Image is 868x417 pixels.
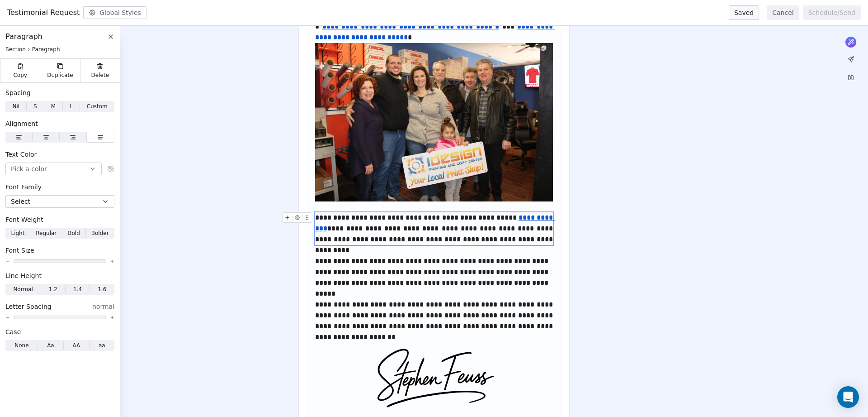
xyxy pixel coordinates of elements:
span: Spacing [5,88,31,97]
span: Copy [13,72,27,79]
span: Paragraph [32,46,60,53]
span: Font Family [5,182,42,192]
span: Normal [13,285,33,293]
span: None [14,341,28,350]
span: L [70,102,73,110]
span: Font Weight [5,215,43,224]
button: Global Styles [83,6,146,19]
span: Nil [12,102,19,110]
span: Case [5,327,21,336]
span: Text Color [5,150,37,159]
span: Delete [91,72,109,79]
span: Paragraph [5,31,42,42]
button: Saved [729,5,759,20]
span: S [33,102,37,110]
span: Letter Spacing [5,302,52,311]
span: Regular [36,229,57,237]
button: Schedule/Send [803,5,861,20]
span: 1.4 [73,285,82,293]
div: Open Intercom Messenger [837,386,859,408]
span: Bold [68,229,80,237]
span: 1.2 [49,285,57,293]
span: Testimonial Request [7,7,80,18]
button: Cancel [767,5,799,20]
span: Font Size [5,246,34,255]
button: Pick a color [5,163,102,175]
span: Custom [87,102,108,110]
span: Select [11,197,30,206]
span: Aa [47,341,54,350]
span: Section [5,46,26,53]
span: aa [99,341,105,350]
span: M [51,102,56,110]
span: Bolder [91,229,109,237]
span: AA [72,341,80,350]
span: 1.6 [98,285,106,293]
span: Duplicate [47,72,73,79]
span: Line Height [5,271,42,280]
span: normal [92,302,114,311]
span: Alignment [5,119,38,128]
span: Light [11,229,24,237]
